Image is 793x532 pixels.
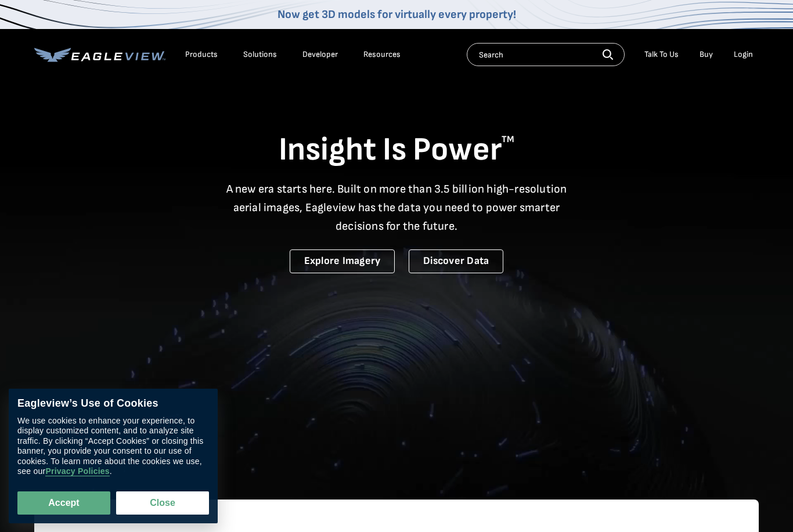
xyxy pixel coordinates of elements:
a: Explore Imagery [290,249,395,273]
div: Solutions [243,49,277,60]
a: Developer [302,49,338,60]
input: Search [467,43,625,66]
p: A new era starts here. Built on more than 3.5 billion high-resolution aerial images, Eagleview ha... [219,180,574,236]
a: Discover Data [409,249,503,273]
div: Products [185,49,218,60]
a: Privacy Policies [45,467,109,477]
div: We use cookies to enhance your experience, to display customized content, and to analyze site tra... [17,416,209,477]
div: Eagleview’s Use of Cookies [17,397,209,410]
sup: TM [502,134,514,145]
div: Login [734,49,753,60]
h1: Insight Is Power [34,130,759,171]
button: Accept [17,491,110,515]
a: Now get 3D models for virtually every property! [277,8,516,21]
a: Buy [700,49,713,60]
button: Close [116,491,209,515]
div: Resources [363,49,401,60]
div: Talk To Us [644,49,679,60]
